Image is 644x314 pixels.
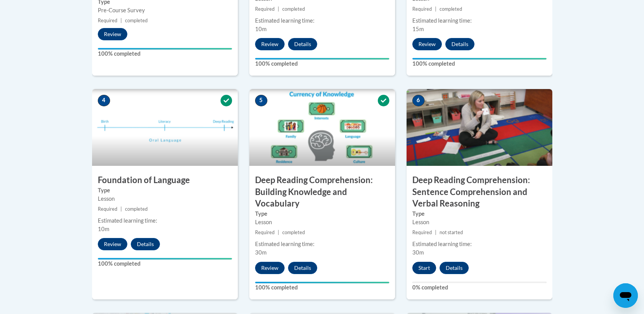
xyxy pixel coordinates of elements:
[98,226,109,232] span: 10m
[412,230,432,235] span: Required
[249,89,395,166] img: Course Image
[255,59,389,68] label: 100% completed
[412,58,547,59] div: Your progress
[255,283,389,292] label: 100% completed
[255,230,275,235] span: Required
[445,38,474,50] button: Details
[98,238,127,250] button: Review
[412,240,547,248] div: Estimated learning time:
[412,249,424,256] span: 30m
[255,26,267,32] span: 10m
[278,6,279,12] span: |
[98,6,232,15] div: Pre-Course Survey
[92,174,238,186] h3: Foundation of Language
[249,174,395,210] h3: Deep Reading Comprehension: Building Knowledge and Vocabulary
[255,210,389,218] label: Type
[255,17,389,25] div: Estimated learning time:
[412,6,432,12] span: Required
[407,174,552,210] h3: Deep Reading Comprehension: Sentence Comprehension and Verbal Reasoning
[412,262,436,274] button: Start
[255,38,285,50] button: Review
[288,262,317,274] button: Details
[98,258,232,259] div: Your progress
[412,26,424,32] span: 15m
[255,249,267,256] span: 30m
[282,6,305,12] span: completed
[412,59,547,68] label: 100% completed
[98,216,232,225] div: Estimated learning time:
[98,28,127,40] button: Review
[120,18,122,23] span: |
[255,95,267,106] span: 5
[255,262,285,274] button: Review
[278,230,279,235] span: |
[288,38,317,50] button: Details
[440,230,463,235] span: not started
[98,259,232,268] label: 100% completed
[412,95,425,106] span: 6
[98,95,110,106] span: 4
[255,282,389,283] div: Your progress
[255,240,389,248] div: Estimated learning time:
[435,230,436,235] span: |
[412,283,547,292] label: 0% completed
[255,218,389,226] div: Lesson
[412,17,547,25] div: Estimated learning time:
[412,210,547,218] label: Type
[407,89,552,166] img: Course Image
[412,38,442,50] button: Review
[98,195,232,203] div: Lesson
[255,6,275,12] span: Required
[613,283,638,308] iframe: Button to launch messaging window
[435,6,436,12] span: |
[125,206,148,212] span: completed
[282,230,305,235] span: completed
[98,50,232,58] label: 100% completed
[440,6,462,12] span: completed
[412,218,547,226] div: Lesson
[120,206,122,212] span: |
[98,206,117,212] span: Required
[98,186,232,195] label: Type
[440,262,469,274] button: Details
[255,58,389,59] div: Your progress
[92,89,238,166] img: Course Image
[98,48,232,50] div: Your progress
[125,18,148,23] span: completed
[131,238,160,250] button: Details
[98,18,117,23] span: Required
